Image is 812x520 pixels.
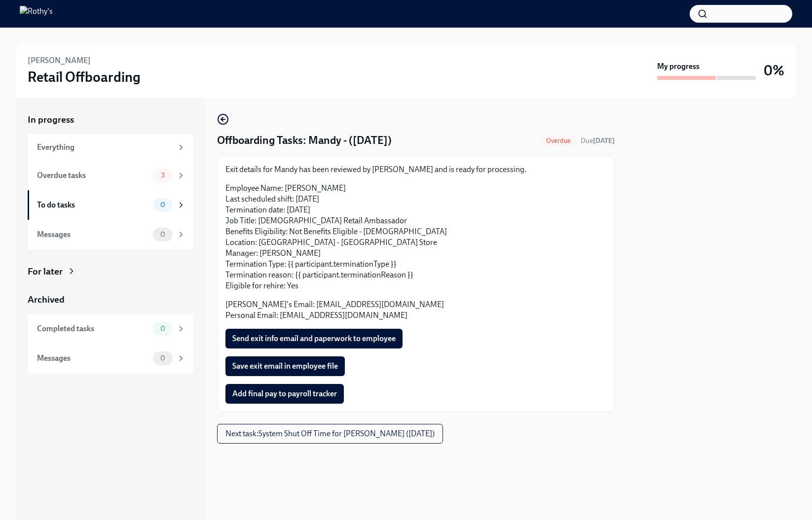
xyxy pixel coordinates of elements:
[37,200,149,210] div: To do tasks
[28,68,141,86] h3: Retail Offboarding
[225,429,435,439] span: Next task : System Shut Off Time for [PERSON_NAME] ([DATE])
[581,136,615,145] span: September 25th, 2025 09:00
[232,361,338,371] span: Save exit email in employee file
[225,384,344,404] button: Add final pay to payroll tracker
[28,344,193,373] a: Messages0
[154,201,171,208] span: 0
[540,137,577,144] span: Overdue
[232,389,337,399] span: Add final pay to payroll tracker
[20,6,53,22] img: Rothy's
[37,170,149,181] div: Overdue tasks
[28,265,193,278] a: For later
[225,329,403,348] button: Send exit info email and paperwork to employee
[764,62,784,79] h3: 0%
[155,172,171,179] span: 3
[217,424,443,444] button: Next task:System Shut Off Time for [PERSON_NAME] ([DATE])
[37,142,173,153] div: Everything
[28,190,193,220] a: To do tasks0
[657,61,700,72] strong: My progress
[154,231,171,238] span: 0
[37,353,149,364] div: Messages
[581,137,615,145] span: Due
[28,293,193,306] a: Archived
[28,161,193,190] a: Overdue tasks3
[225,356,345,376] button: Save exit email in employee file
[217,133,392,148] h4: Offboarding Tasks: Mandy - ([DATE])
[593,137,615,145] strong: [DATE]
[37,229,149,240] div: Messages
[28,134,193,161] a: Everything
[28,220,193,249] a: Messages0
[232,334,396,344] span: Send exit info email and paperwork to employee
[28,113,193,126] a: In progress
[225,183,606,291] p: Employee Name: [PERSON_NAME] Last scheduled shift: [DATE] Termination date: [DATE] Job Title: [DE...
[28,55,91,66] h6: [PERSON_NAME]
[28,314,193,344] a: Completed tasks0
[154,325,171,332] span: 0
[225,164,606,175] p: Exit details for Mandy has been reviewed by [PERSON_NAME] and is ready for processing.
[28,265,63,278] div: For later
[154,354,171,362] span: 0
[37,323,149,334] div: Completed tasks
[225,299,606,321] p: [PERSON_NAME]'s Email: [EMAIL_ADDRESS][DOMAIN_NAME] Personal Email: [EMAIL_ADDRESS][DOMAIN_NAME]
